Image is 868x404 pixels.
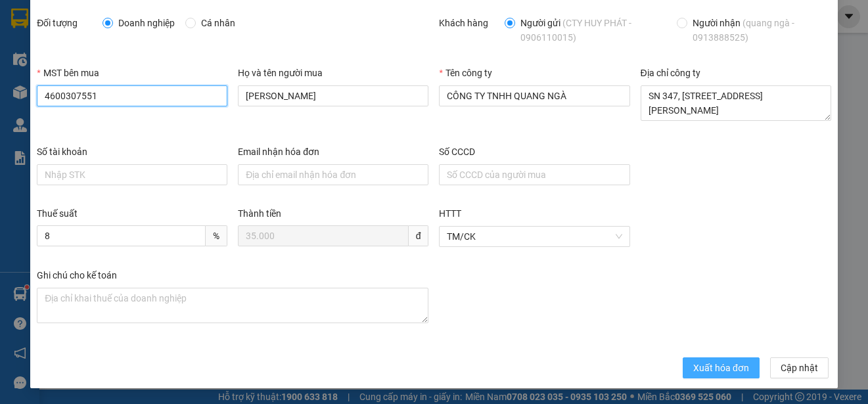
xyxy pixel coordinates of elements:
label: Số tài khoản [37,146,87,157]
label: Đối tượng [37,18,78,28]
input: Tên công ty [439,85,629,106]
span: (quang ngà - 0913888525) [693,18,794,43]
label: Số CCCD [439,146,475,157]
label: Ghi chú cho kế toán [37,270,117,281]
input: MST bên mua [37,85,227,106]
span: Người gửi [515,16,661,45]
label: HTTT [439,208,461,219]
label: Họ và tên người mua [238,68,323,78]
label: Thuế suất [37,208,78,219]
button: Xuất hóa đơn [683,357,760,378]
span: (CTY HUY PHÁT - 0906110015) [520,18,631,43]
span: Người nhận [687,16,826,45]
span: % [206,225,227,246]
input: Số tài khoản [37,164,227,185]
label: Thành tiền [238,208,281,219]
span: Cập nhật [781,361,818,375]
span: TM/CK [447,227,622,246]
textarea: Địa chỉ công ty [641,85,831,121]
textarea: Ghi chú đơn hàng Ghi chú cho kế toán [37,288,428,323]
input: Họ và tên người mua [238,85,428,106]
label: Khách hàng [439,18,488,28]
label: Địa chỉ công ty [641,68,700,78]
input: Thuế suất [37,225,206,246]
span: Cá nhân [196,16,240,30]
span: Xuất hóa đơn [693,361,749,375]
input: Số CCCD [439,164,629,185]
span: đ [409,225,429,246]
label: MST bên mua [37,68,99,78]
input: Email nhận hóa đơn [238,164,428,185]
label: Tên công ty [439,68,491,78]
button: Cập nhật [770,357,829,378]
label: Email nhận hóa đơn [238,146,319,157]
span: Doanh nghiệp [113,16,180,30]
